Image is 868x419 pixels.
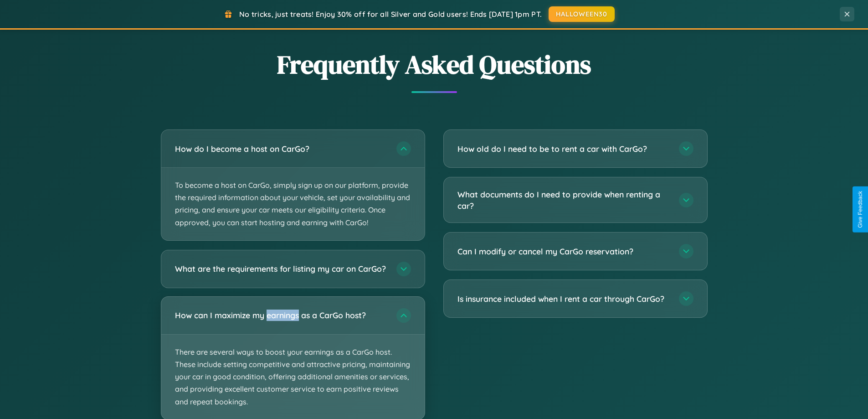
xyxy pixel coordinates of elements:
[457,246,670,257] h3: Can I modify or cancel my CarGo reservation?
[457,189,670,211] h3: What documents do I need to provide when renting a car?
[161,168,425,240] p: To become a host on CarGo, simply sign up on our platform, provide the required information about...
[457,143,670,155] h3: How old do I need to be to rent a car with CarGo?
[239,10,542,19] span: No tricks, just treats! Enjoy 30% off for all Silver and Gold users! Ends [DATE] 1pm PT.
[549,6,615,22] button: HALLOWEEN30
[175,143,387,155] h3: How do I become a host on CarGo?
[175,263,387,274] h3: What are the requirements for listing my car on CarGo?
[161,47,708,82] h2: Frequently Asked Questions
[457,293,670,305] h3: Is insurance included when I rent a car through CarGo?
[175,310,387,321] h3: How can I maximize my earnings as a CarGo host?
[857,191,863,228] div: Give Feedback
